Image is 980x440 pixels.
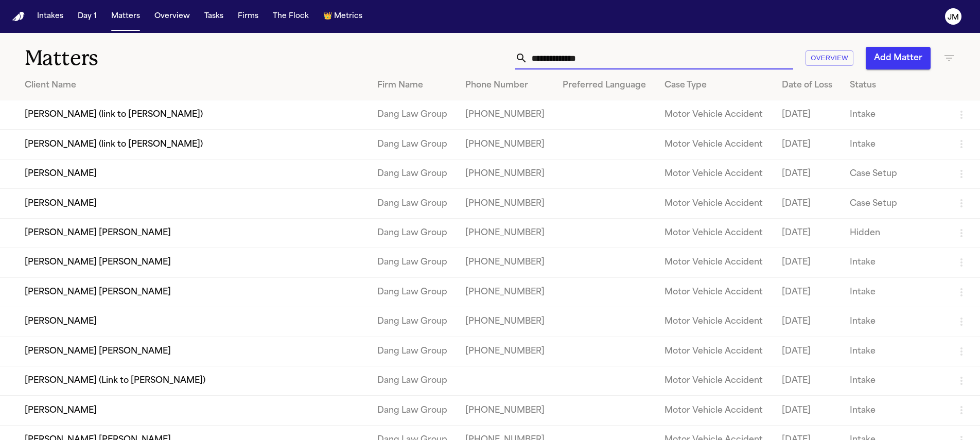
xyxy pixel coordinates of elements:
[200,7,227,26] button: Tasks
[457,277,555,307] td: [PHONE_NUMBER]
[369,130,457,159] td: Dang Law Group
[369,307,457,337] td: Dang Law Group
[457,189,555,218] td: [PHONE_NUMBER]
[457,130,555,159] td: [PHONE_NUMBER]
[656,396,773,425] td: Motor Vehicle Accident
[269,7,313,26] button: The Flock
[656,189,773,218] td: Motor Vehicle Accident
[842,366,947,395] td: Intake
[465,79,547,92] div: Phone Number
[656,277,773,307] td: Motor Vehicle Accident
[782,79,834,92] div: Date of Loss
[850,79,939,92] div: Status
[457,307,555,337] td: [PHONE_NUMBER]
[656,248,773,277] td: Motor Vehicle Accident
[842,130,947,159] td: Intake
[25,79,361,92] div: Client Name
[25,45,295,71] h1: Matters
[234,7,262,26] button: Firms
[369,159,457,188] td: Dang Law Group
[319,7,366,26] button: crownMetrics
[457,159,555,188] td: [PHONE_NUMBER]
[150,7,194,26] button: Overview
[369,100,457,130] td: Dang Law Group
[948,14,959,21] text: JM
[774,189,842,218] td: [DATE]
[806,50,853,66] button: Overview
[369,366,457,395] td: Dang Law Group
[842,100,947,130] td: Intake
[107,7,144,26] button: Matters
[369,337,457,366] td: Dang Law Group
[842,159,947,188] td: Case Setup
[774,218,842,248] td: [DATE]
[457,218,555,248] td: [PHONE_NUMBER]
[74,7,101,26] button: Day 1
[369,189,457,218] td: Dang Law Group
[12,12,25,22] img: Finch Logo
[664,79,765,92] div: Case Type
[334,11,362,22] span: Metrics
[369,277,457,307] td: Dang Law Group
[457,100,555,130] td: [PHONE_NUMBER]
[774,100,842,130] td: [DATE]
[774,248,842,277] td: [DATE]
[774,307,842,337] td: [DATE]
[656,337,773,366] td: Motor Vehicle Accident
[457,248,555,277] td: [PHONE_NUMBER]
[369,248,457,277] td: Dang Law Group
[656,218,773,248] td: Motor Vehicle Accident
[842,248,947,277] td: Intake
[774,366,842,395] td: [DATE]
[842,307,947,337] td: Intake
[842,396,947,425] td: Intake
[457,396,555,425] td: [PHONE_NUMBER]
[369,218,457,248] td: Dang Law Group
[563,79,648,92] div: Preferred Language
[774,277,842,307] td: [DATE]
[369,396,457,425] td: Dang Law Group
[33,7,67,26] button: Intakes
[866,47,931,69] button: Add Matter
[774,337,842,366] td: [DATE]
[656,366,773,395] td: Motor Vehicle Accident
[774,396,842,425] td: [DATE]
[323,11,332,22] span: crown
[656,159,773,188] td: Motor Vehicle Accident
[12,12,25,22] a: Home
[457,337,555,366] td: [PHONE_NUMBER]
[377,79,449,92] div: Firm Name
[774,159,842,188] td: [DATE]
[656,100,773,130] td: Motor Vehicle Accident
[656,307,773,337] td: Motor Vehicle Accident
[842,277,947,307] td: Intake
[656,130,773,159] td: Motor Vehicle Accident
[842,189,947,218] td: Case Setup
[842,337,947,366] td: Intake
[842,218,947,248] td: Hidden
[774,130,842,159] td: [DATE]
